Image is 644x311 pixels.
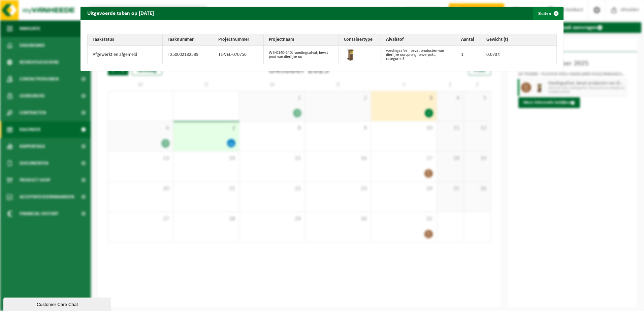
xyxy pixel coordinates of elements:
h2: Uitgevoerde taken op [DATE] [80,7,161,20]
th: Afvalstof [381,34,456,46]
td: WB-0140-140L voedingsafval, bevat prod van dierlijke oo [264,46,339,64]
iframe: chat widget [3,296,112,311]
img: WB-0140-HPE-BN-01 [344,47,357,61]
th: Gewicht (t) [481,34,556,46]
td: TL-VEL-070756 [213,46,264,64]
th: Projectnummer [213,34,264,46]
td: T250002132539 [163,46,213,64]
button: Sluiten [533,7,563,20]
th: Aantal [456,34,481,46]
th: Taaknummer [163,34,213,46]
th: Projectnaam [264,34,339,46]
th: Containertype [339,34,381,46]
td: Afgewerkt en afgemeld [88,46,163,64]
td: 0,073 t [481,46,556,64]
th: Taakstatus [88,34,163,46]
td: 1 [456,46,481,64]
td: voedingsafval, bevat producten van dierlijke oorsprong, onverpakt, categorie 3 [381,46,456,64]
